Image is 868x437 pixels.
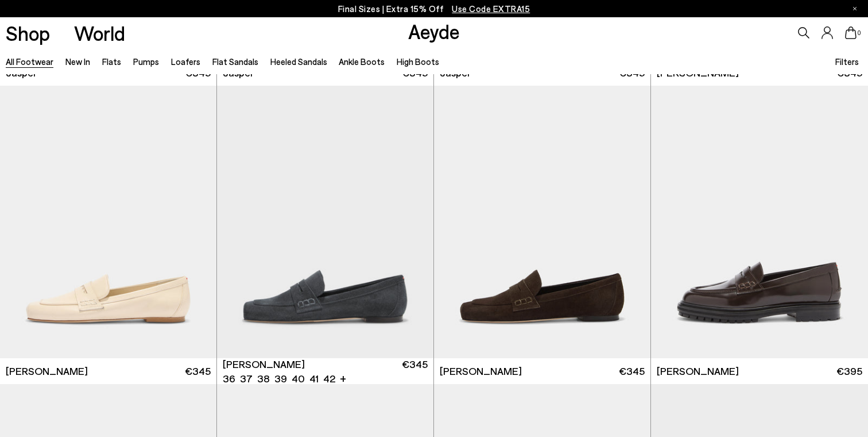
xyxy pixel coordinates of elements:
a: Flats [102,56,121,67]
span: 0 [857,30,862,36]
a: Shop [6,23,50,43]
a: Flat Sandals [212,56,258,67]
span: [PERSON_NAME] [6,364,88,378]
img: Lana Suede Loafers [217,86,433,358]
li: 40 [292,371,305,386]
img: Lana Suede Loafers [434,86,650,358]
a: High Boots [397,56,439,67]
p: Final Sizes | Extra 15% Off [338,2,530,16]
li: 39 [274,371,287,386]
a: [PERSON_NAME] 36 37 38 39 40 41 42 + €345 [217,358,433,384]
a: New In [65,56,90,67]
a: Heeled Sandals [270,56,327,67]
a: Loafers [171,56,200,67]
li: 41 [309,371,319,386]
li: 36 [223,371,235,386]
ul: variant [223,371,332,386]
a: All Footwear [6,56,53,67]
a: Ankle Boots [339,56,385,67]
a: Aeyde [408,19,460,43]
li: 42 [323,371,335,386]
li: 38 [257,371,270,386]
a: Next slide Previous slide [217,86,433,358]
span: €345 [185,364,211,378]
span: €395 [836,364,862,378]
a: 0 [845,26,857,39]
span: [PERSON_NAME] [657,364,739,378]
span: €345 [402,357,428,386]
span: Filters [835,56,859,67]
span: €345 [619,364,645,378]
a: World [74,23,125,43]
a: Pumps [133,56,159,67]
li: + [340,370,346,386]
div: 1 / 6 [217,86,433,358]
a: [PERSON_NAME] €345 [434,358,650,384]
img: Leon Loafers [651,86,868,358]
a: [PERSON_NAME] €395 [651,358,868,384]
span: [PERSON_NAME] [440,364,522,378]
span: [PERSON_NAME] [223,357,305,371]
span: Navigate to /collections/ss25-final-sizes [452,3,530,14]
li: 37 [240,371,253,386]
